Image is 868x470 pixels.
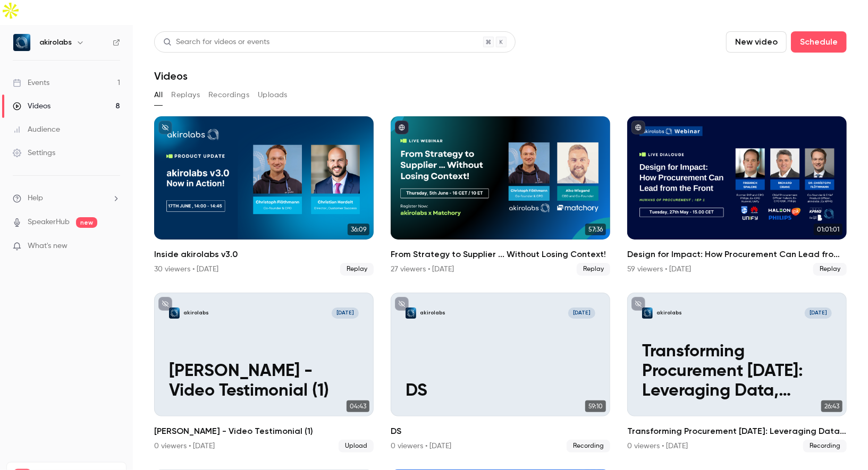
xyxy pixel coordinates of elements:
[567,440,610,452] span: Recording
[391,116,610,276] li: From Strategy to Supplier ... Without Losing Context!
[791,31,847,53] button: Schedule
[391,293,610,452] a: DSakirolabs[DATE]DS59:10DS0 viewers • [DATE]Recording
[642,307,653,319] img: Transforming Procurement Today: Leveraging Data, Market Intelligence & AI for Strategic Category ...
[258,87,288,104] button: Uploads
[28,193,43,204] span: Help
[13,78,49,88] div: Events
[395,121,409,134] button: published
[154,70,188,82] h1: Videos
[656,309,682,317] p: akirolabs
[568,307,595,319] span: [DATE]
[627,293,847,452] a: Transforming Procurement Today: Leveraging Data, Market Intelligence & AI for Strategic Category ...
[391,248,610,261] h2: From Strategy to Supplier ... Without Losing Context!
[642,342,832,401] p: Transforming Procurement [DATE]: Leveraging Data, Market Intelligence & AI for Strategic Category...
[169,362,359,401] p: [PERSON_NAME] - Video Testimonial (1)
[391,441,451,451] div: 0 viewers • [DATE]
[406,381,595,401] p: DS
[627,425,847,438] h2: Transforming Procurement [DATE]: Leveraging Data, Market Intelligence & AI for Strategic Category...
[169,307,180,319] img: Elouise Epstein - Video Testimonial (1)
[627,264,691,275] div: 59 viewers • [DATE]
[154,248,374,261] h2: Inside akirolabs v3.0
[332,307,359,319] span: [DATE]
[577,263,610,276] span: Replay
[13,148,55,158] div: Settings
[13,34,30,51] img: akirolabs
[803,440,847,452] span: Recording
[154,293,374,452] li: Elouise Epstein - Video Testimonial (1)
[340,263,374,276] span: Replay
[631,297,645,311] button: unpublished
[395,297,409,311] button: unpublished
[821,400,842,412] span: 26:43
[76,217,97,228] span: new
[805,307,832,319] span: [DATE]
[627,441,688,451] div: 0 viewers • [DATE]
[158,121,172,134] button: unpublished
[585,224,606,235] span: 57:36
[154,264,218,275] div: 30 viewers • [DATE]
[39,37,72,48] h6: akirolabs
[627,248,847,261] h2: Design for Impact: How Procurement Can Lead from the Front
[391,293,610,452] li: DS
[154,116,374,276] li: Inside akirolabs v3.0
[154,116,374,276] a: 36:09Inside akirolabs v3.030 viewers • [DATE]Replay
[28,217,70,228] a: SpeakerHub
[339,440,374,452] span: Upload
[631,121,645,134] button: published
[13,124,60,135] div: Audience
[813,263,847,276] span: Replay
[154,293,374,452] a: Elouise Epstein - Video Testimonial (1)akirolabs[DATE][PERSON_NAME] - Video Testimonial (1)04:43[...
[627,116,847,276] li: Design for Impact: How Procurement Can Lead from the Front
[13,193,120,204] li: help-dropdown-opener
[406,307,417,319] img: DS
[391,116,610,276] a: 57:36From Strategy to Supplier ... Without Losing Context!27 viewers • [DATE]Replay
[814,224,842,235] span: 01:01:01
[154,425,374,438] h2: [PERSON_NAME] - Video Testimonial (1)
[154,87,163,104] button: All
[391,425,610,438] h2: DS
[585,400,606,412] span: 59:10
[154,441,215,451] div: 0 viewers • [DATE]
[347,400,369,412] span: 04:43
[348,224,369,235] span: 36:09
[171,87,200,104] button: Replays
[13,101,50,112] div: Videos
[183,309,209,317] p: akirolabs
[627,116,847,276] a: 01:01:01Design for Impact: How Procurement Can Lead from the Front59 viewers • [DATE]Replay
[158,297,172,311] button: unpublished
[420,309,445,317] p: akirolabs
[208,87,249,104] button: Recordings
[28,241,68,252] span: What's new
[391,264,454,275] div: 27 viewers • [DATE]
[163,37,269,48] div: Search for videos or events
[726,31,787,53] button: New video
